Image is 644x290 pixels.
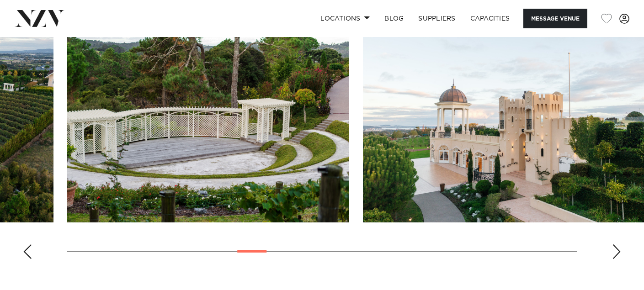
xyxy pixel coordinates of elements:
button: Message Venue [523,9,587,28]
a: BLOG [377,9,411,28]
img: nzv-logo.png [15,10,64,26]
a: Locations [313,9,377,28]
swiper-slide: 11 / 30 [67,16,349,222]
a: SUPPLIERS [411,9,463,28]
a: Capacities [463,9,517,28]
